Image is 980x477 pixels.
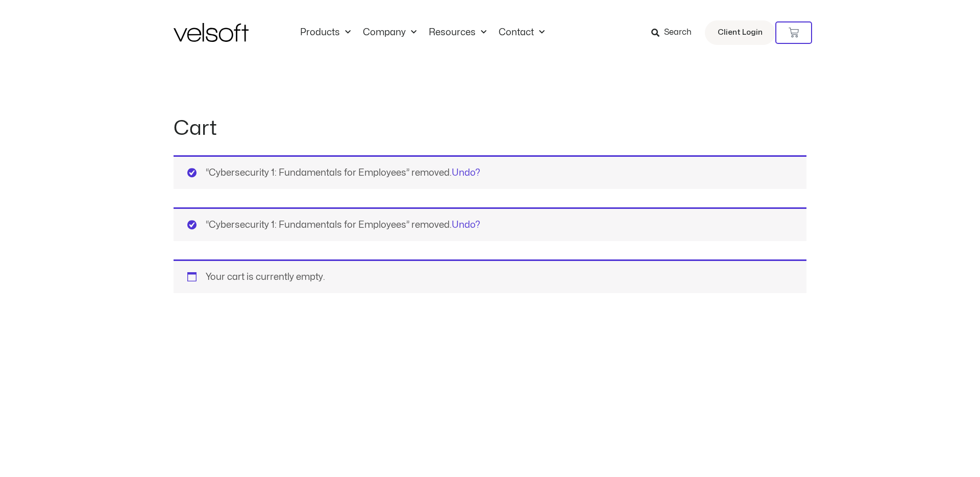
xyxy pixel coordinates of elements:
[493,27,551,38] a: ContactMenu Toggle
[705,20,775,45] a: Client Login
[452,221,480,229] a: Undo?
[718,26,763,39] span: Client Login
[174,207,806,241] div: “Cybersecurity 1: Fundamentals for Employees” removed.
[294,27,357,38] a: ProductsMenu Toggle
[651,24,699,41] a: Search
[174,23,249,42] img: Velsoft Training Materials
[452,169,480,177] a: Undo?
[174,114,806,143] h1: Cart
[423,27,493,38] a: ResourcesMenu Toggle
[664,26,692,39] span: Search
[294,27,551,38] nav: Menu
[357,27,423,38] a: CompanyMenu Toggle
[174,155,806,189] div: “Cybersecurity 1: Fundamentals for Employees” removed.
[174,259,806,293] div: Your cart is currently empty.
